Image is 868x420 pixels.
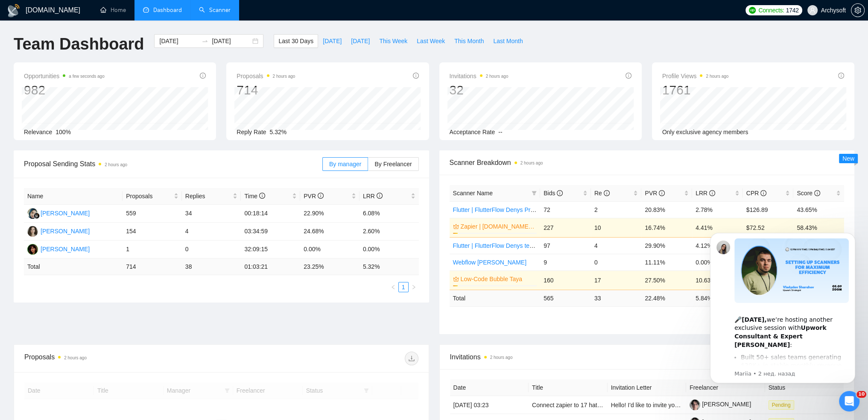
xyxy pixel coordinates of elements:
[450,352,844,362] span: Invitations
[686,379,765,396] th: Freelancer
[56,129,71,135] span: 100%
[453,259,526,266] a: Webflow [PERSON_NAME]
[743,201,794,218] td: $126.89
[300,258,359,275] td: 23.25 %
[143,7,149,13] span: dashboard
[24,188,123,205] th: Name
[300,241,359,258] td: 0.00%
[237,82,295,98] div: 714
[659,190,665,196] span: info-circle
[453,223,459,229] span: crown
[490,355,513,360] time: 2 hours ago
[529,379,608,396] th: Title
[212,36,251,46] input: End date
[359,205,419,223] td: 6.08%
[374,34,412,48] button: This Week
[182,223,241,241] td: 4
[359,223,419,241] td: 2.60%
[241,258,300,275] td: 01:03:21
[746,190,766,197] span: CPR
[450,82,509,98] div: 32
[34,213,40,219] img: gigradar-bm.png
[488,34,527,48] button: Last Month
[856,391,866,398] span: 10
[241,205,300,223] td: 00:18:14
[743,218,794,237] td: $72.52
[409,282,419,292] button: right
[351,36,370,46] span: [DATE]
[692,237,743,254] td: 4.12%
[851,3,865,17] button: setting
[786,6,799,15] span: 1742
[273,74,295,79] time: 2 hours ago
[450,34,488,48] button: This Month
[461,222,535,231] a: Zapier | [DOMAIN_NAME] [PERSON_NAME]
[359,258,419,275] td: 5.32 %
[300,205,359,223] td: 22.90%
[182,241,241,258] td: 0
[237,129,266,135] span: Reply Rate
[839,391,859,411] iframe: Intercom live chat
[662,82,729,98] div: 1761
[153,6,182,14] span: Dashboard
[641,237,692,254] td: 29.90%
[641,270,692,290] td: 27.50%
[696,190,715,197] span: LRR
[24,129,52,135] span: Relevance
[769,400,794,410] span: Pending
[182,205,241,223] td: 34
[409,282,419,292] li: Next Page
[544,190,563,197] span: Bids
[69,74,104,79] time: a few seconds ago
[591,237,642,254] td: 4
[662,71,729,81] span: Profile Views
[529,396,608,414] td: Connect zapier to 17 hats to allow automated text message
[532,191,537,196] span: filter
[398,282,409,292] li: 1
[540,201,591,218] td: 72
[842,155,854,162] span: New
[540,270,591,290] td: 160
[493,36,523,46] span: Last Month
[123,188,182,205] th: Proposals
[413,73,419,79] span: info-circle
[706,74,728,79] time: 2 hours ago
[591,270,642,290] td: 17
[760,190,766,196] span: info-circle
[692,201,743,218] td: 2.78%
[185,191,231,201] span: Replies
[329,161,361,167] span: By manager
[24,71,105,81] span: Opportunities
[27,244,38,255] img: M
[363,193,383,200] span: LRR
[450,129,495,135] span: Acceptance Rate
[159,36,198,46] input: Start date
[379,36,407,46] span: This Week
[123,223,182,241] td: 154
[278,36,313,46] span: Last 30 Days
[388,282,398,292] li: Previous Page
[662,129,748,135] span: Only exclusive agency members
[540,237,591,254] td: 97
[374,161,412,167] span: By Freelancer
[270,129,287,135] span: 5.32%
[300,223,359,241] td: 24.68%
[450,379,529,396] th: Date
[241,241,300,258] td: 32:09:15
[200,73,206,79] span: info-circle
[851,7,864,14] span: setting
[793,201,844,218] td: 43.65%
[641,201,692,218] td: 20.83%
[641,290,692,306] td: 22.48 %
[557,190,563,196] span: info-circle
[450,396,529,414] td: [DATE] 03:23
[41,209,90,218] div: [PERSON_NAME]
[359,241,419,258] td: 0.00%
[274,34,318,48] button: Last 30 Days
[540,290,591,306] td: 565
[769,401,798,408] a: Pending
